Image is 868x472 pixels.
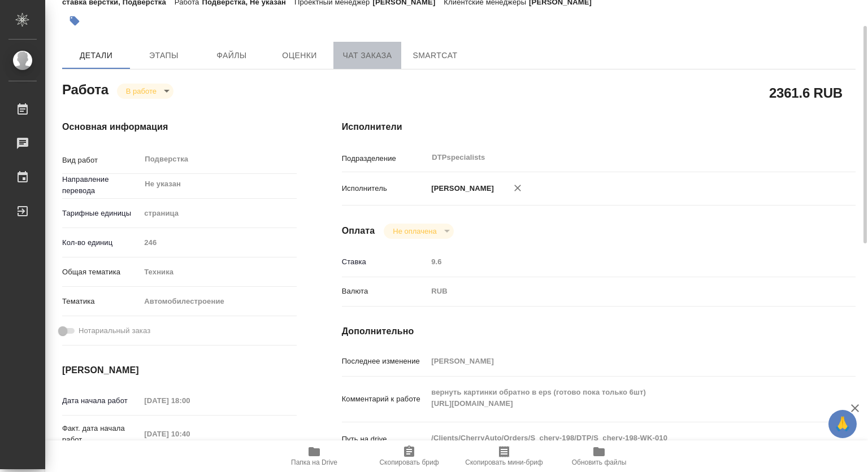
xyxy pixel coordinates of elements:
p: Комментарий к работе [342,394,428,405]
span: Оценки [272,49,327,63]
span: Скопировать мини-бриф [465,458,542,466]
div: Автомобилестроение [140,292,296,311]
input: Пустое поле [140,426,239,442]
p: Факт. дата начала работ [62,423,140,445]
span: Детали [69,49,123,63]
span: Нотариальный заказ [79,325,150,336]
input: Пустое поле [140,392,239,409]
button: 🙏 [828,410,857,438]
button: Удалить исполнителя [505,176,530,200]
p: Последнее изменение [342,356,428,367]
p: [PERSON_NAME] [427,183,494,194]
span: Этапы [137,49,191,63]
span: Чат заказа [340,49,394,63]
button: Не оплачена [389,226,440,236]
p: Подразделение [342,153,428,164]
div: В работе [384,224,453,239]
p: Кол-во единиц [62,237,140,248]
p: Тарифные единицы [62,208,140,219]
div: RUB [427,282,813,301]
span: Скопировать бриф [379,458,439,466]
span: 🙏 [833,412,852,436]
h4: Основная информация [62,120,297,134]
span: Обновить файлы [572,458,627,466]
h4: [PERSON_NAME] [62,364,297,377]
p: Валюта [342,286,428,297]
input: Пустое поле [427,254,813,270]
div: Техника [140,263,296,282]
div: В работе [117,84,173,99]
textarea: вернуть картинки обратно в eps (готово пока только 6шт) [URL][DOMAIN_NAME] [427,383,813,413]
h2: 2361.6 RUB [769,83,843,102]
span: SmartCat [408,49,462,63]
p: Путь на drive [342,434,428,445]
p: Направление перевода [62,174,140,196]
span: Файлы [205,49,259,63]
button: Обновить файлы [552,440,646,472]
p: Ставка [342,256,428,268]
input: Пустое поле [140,234,296,251]
input: Пустое поле [427,353,813,369]
button: В работе [123,86,160,96]
h4: Исполнители [342,120,856,134]
button: Скопировать мини-бриф [457,440,552,472]
div: страница [140,204,296,223]
h4: Дополнительно [342,325,856,338]
h2: Работа [62,78,108,99]
p: Вид работ [62,155,140,166]
button: Скопировать бриф [362,440,457,472]
p: Исполнитель [342,183,428,194]
h4: Оплата [342,224,375,238]
textarea: /Clients/CherryAuto/Orders/S_chery-198/DTP/S_chery-198-WK-010 [427,429,813,448]
p: Тематика [62,296,140,307]
p: Дата начала работ [62,395,140,407]
button: Папка на Drive [267,440,362,472]
button: Добавить тэг [62,8,87,33]
p: Общая тематика [62,266,140,278]
span: Папка на Drive [291,458,337,466]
